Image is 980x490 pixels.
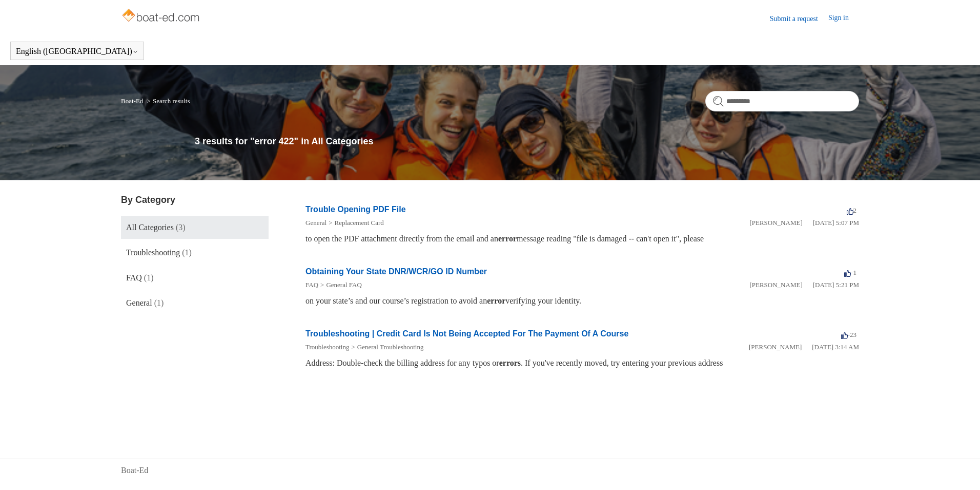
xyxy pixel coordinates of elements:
[145,97,190,105] li: Search results
[749,280,802,290] li: [PERSON_NAME]
[326,281,361,289] a: General FAQ
[813,219,859,227] time: 01/05/2024, 17:07
[770,13,828,24] a: Submit a request
[305,357,859,369] div: Address: Double-check the billing address for any typos or . If you've recently moved, try enteri...
[121,464,148,477] a: Boat-Ed
[121,193,269,207] h3: By Category
[705,91,859,111] input: Search
[126,248,180,257] span: Troubleshooting
[182,248,192,257] span: (1)
[305,219,326,227] a: General
[499,359,521,367] em: errors
[121,267,269,289] a: FAQ (1)
[498,234,517,243] em: error
[126,298,152,307] span: General
[305,281,318,289] a: FAQ
[305,342,349,352] li: Troubleshooting
[305,280,318,290] li: FAQ
[121,241,269,264] a: Troubleshooting (1)
[813,281,859,289] time: 01/05/2024, 17:21
[749,342,802,352] li: [PERSON_NAME]
[487,296,505,305] em: error
[847,206,857,214] span: 2
[121,292,269,314] a: General (1)
[334,219,383,227] a: Replacement Card
[812,343,859,351] time: 03/16/2022, 03:14
[121,6,202,27] img: Boat-Ed Help Center home page
[305,233,859,245] div: to open the PDF attachment directly from the email and an message reading "file is damaged -- can...
[349,342,423,352] li: General Troubleshooting
[357,343,424,351] a: General Troubleshooting
[305,329,628,338] a: Troubleshooting | Credit Card Is Not Being Accepted For The Payment Of A Course
[318,280,362,290] li: General FAQ
[305,205,406,214] a: Trouble Opening PDF File
[195,135,859,148] h1: 3 results for "error 422" in All Categories
[305,295,859,307] div: on your state’s and our course’s registration to avoid an verifying your identity.
[176,223,186,232] span: (3)
[305,218,326,228] li: General
[828,12,859,25] a: Sign in
[126,273,142,282] span: FAQ
[844,269,856,276] span: -1
[126,223,174,232] span: All Categories
[16,47,138,56] button: English ([GEOGRAPHIC_DATA])
[305,267,487,276] a: Obtaining Your State DNR/WCR/GO ID Number
[121,97,145,105] li: Boat-Ed
[841,331,856,338] span: -23
[326,218,384,228] li: Replacement Card
[305,343,349,351] a: Troubleshooting
[144,273,154,282] span: (1)
[749,218,802,228] li: [PERSON_NAME]
[121,97,143,105] a: Boat-Ed
[154,298,164,307] span: (1)
[121,216,269,239] a: All Categories (3)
